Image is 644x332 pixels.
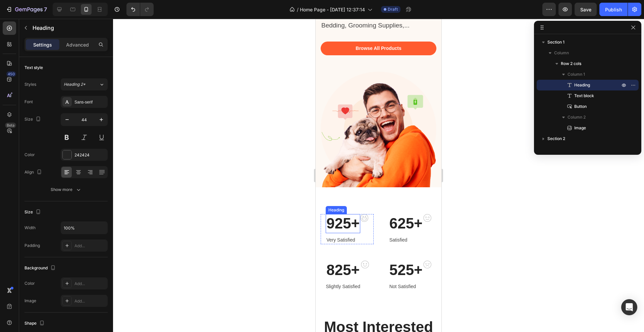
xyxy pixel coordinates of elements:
button: Publish [599,3,628,16]
div: Show more [51,186,82,193]
div: Image [24,298,36,304]
div: Undo/Redo [126,3,154,16]
button: Save [575,3,597,16]
div: Add... [74,243,106,249]
span: Image [574,125,586,131]
span: / [297,6,299,13]
p: Heading [33,24,105,32]
div: Sans-serif [74,99,106,105]
span: Button [574,103,587,110]
div: Color [24,280,35,286]
span: Home Page - [DATE] 12:37:14 [300,6,365,13]
div: Text style [24,65,43,71]
button: Show more [24,184,108,196]
iframe: Design area [316,19,441,332]
p: Settings [33,41,52,48]
span: Section 3 [547,146,566,153]
div: Beta [5,123,16,128]
div: Add... [74,298,106,304]
div: Width [24,225,36,231]
input: Auto [61,222,107,234]
span: Column [554,50,569,56]
span: Heading [574,82,590,88]
span: Column 1 [568,71,585,78]
div: Align [24,168,43,177]
span: Draft [388,6,398,12]
div: Styles [24,81,36,87]
div: Padding [24,243,40,249]
div: Background [24,264,57,273]
span: Text block [574,92,594,99]
span: Section 1 [547,39,565,46]
div: Add... [74,281,106,287]
p: 7 [44,5,47,13]
button: 7 [3,3,50,16]
p: Most Interested [6,300,120,317]
span: Save [580,7,591,12]
div: Publish [605,6,622,13]
div: Color [24,152,35,158]
div: Font [24,99,33,105]
div: Size [24,115,42,124]
div: 450 [6,71,16,77]
button: Heading 2* [61,78,108,90]
span: Heading 2* [64,81,86,87]
div: Open Intercom Messenger [621,299,637,315]
div: Size [24,208,42,217]
span: Column 2 [568,114,586,121]
p: Advanced [66,41,89,48]
div: Shape [24,319,46,328]
div: 242424 [74,152,106,158]
span: Section 2 [547,135,565,142]
span: Row 2 cols [561,60,581,67]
